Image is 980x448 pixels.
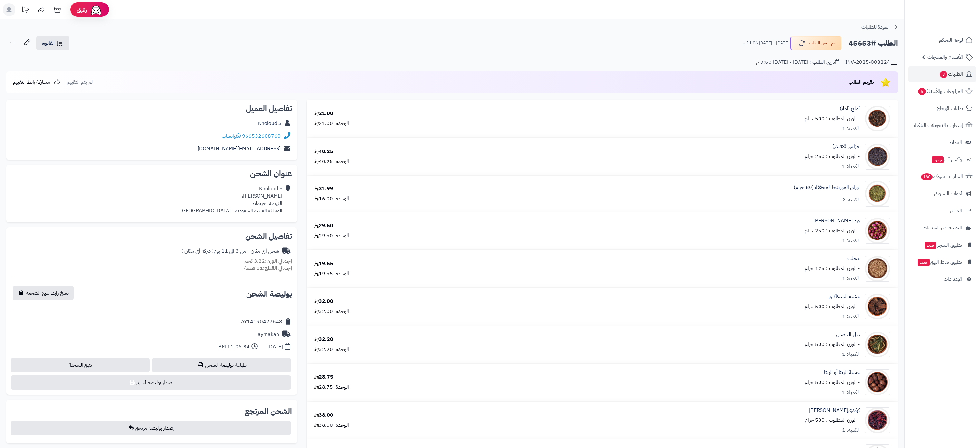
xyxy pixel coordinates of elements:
[931,155,962,164] span: وآتس آب
[865,144,890,170] img: 1639830222-Lavender-90x90.jpg
[908,83,976,99] a: المراجعات والأسئلة5
[17,3,33,18] a: تحديثات المنصة
[263,264,292,272] strong: إجمالي القطع:
[865,332,890,357] img: 1650694361-Hosetail-90x90.jpg
[927,53,963,62] span: الأقسام والمنتجات
[908,135,976,150] a: العملاء
[924,240,962,249] span: تطبيق المتجر
[908,237,976,253] a: تطبيق المتجرجديد
[861,23,898,31] a: العودة للطلبات
[314,120,349,127] div: الوحدة: 21.00
[917,258,962,267] span: تطبيق نقاط البيع
[908,32,976,48] a: لوحة التحكم
[908,186,976,201] a: أدوات التسويق
[314,308,349,315] div: الوحدة: 32.00
[865,106,890,131] img: 1633580797-Phyllanthus-90x90.jpg
[908,254,976,270] a: تطبيق نقاط البيعجديد
[842,426,860,434] div: الكمية: 1
[829,293,860,300] a: عشبة الشيكاكاي
[934,189,962,198] span: أدوات التسويق
[67,78,93,86] span: لم يتم التقييم
[218,343,250,351] div: 11:06:34 PM
[908,66,976,82] a: الطلبات3
[849,37,898,50] h2: الطلب #45653
[842,163,860,170] div: الكمية: 1
[245,407,292,415] h2: الشحن المرتجع
[918,88,926,95] span: 5
[244,257,292,265] small: 3.22 كجم
[805,227,860,235] small: - الوزن المطلوب : 250 جرام
[244,264,292,272] small: 11 قطعة
[908,271,976,287] a: الإعدادات
[805,416,860,424] small: - الوزن المطلوب : 500 جرام
[845,59,898,66] div: INV-2025-008224
[222,132,241,140] a: واتساب
[11,421,291,435] button: إصدار بوليصة مرتجع
[842,389,860,396] div: الكمية: 1
[314,298,333,305] div: 32.00
[36,36,69,50] a: الفاتورة
[258,331,279,338] div: aymakan
[836,331,860,338] a: ذيل الحصان
[939,71,948,78] span: 3
[865,369,890,395] img: 1660069561-Reetha-90x90.jpg
[842,275,860,282] div: الكمية: 1
[939,35,963,44] span: لوحة التحكم
[11,358,150,372] a: تتبع الشحنة
[842,125,860,132] div: الكمية: 1
[13,78,50,86] span: مشاركة رابط التقييم
[805,152,860,160] small: - الوزن المطلوب : 250 جرام
[756,59,839,66] div: تاريخ الطلب : [DATE] - [DATE] 3:50 م
[805,303,860,310] small: - الوزن المطلوب : 500 جرام
[26,289,69,297] span: نسخ رابط تتبع الشحنة
[949,138,962,147] span: العملاء
[805,378,860,386] small: - الوزن المطلوب : 500 جرام
[42,39,55,47] span: الفاتورة
[908,220,976,236] a: التطبيقات والخدمات
[842,196,860,204] div: الكمية: 2
[809,407,860,414] a: كركدي[PERSON_NAME]
[824,369,860,376] a: عشبة الريتا أو الريثا
[925,242,936,249] span: جديد
[865,256,890,282] img: 1639891427-Mahaleb-90x90.jpg
[805,115,860,122] small: - الوزن المطلوب : 500 جرام
[241,318,282,326] div: AY14190427648
[832,143,860,150] a: خزامى (لافندر)
[918,259,930,266] span: جديد
[813,217,860,225] a: ورد [PERSON_NAME]
[314,422,349,429] div: الوحدة: 38.00
[265,257,292,265] strong: إجمالي الوزن:
[12,170,292,178] h2: عنوان الشحن
[12,232,292,240] h2: تفاصيل الشحن
[936,5,974,19] img: logo-2.png
[950,206,962,215] span: التقارير
[861,23,890,31] span: العودة للطلبات
[944,275,962,284] span: الإعدادات
[908,203,976,219] a: التقارير
[314,374,333,381] div: 28.75
[908,152,976,167] a: وآتس آبجديد
[920,173,933,181] span: 180
[267,343,283,351] div: [DATE]
[842,237,860,245] div: الكمية: 1
[914,121,963,130] span: إشعارات التحويلات البنكية
[11,375,291,390] button: إصدار بوليصة أخرى
[840,105,860,112] a: أملج (املا)
[842,313,860,320] div: الكمية: 1
[314,260,333,268] div: 19.55
[842,351,860,358] div: الكمية: 1
[790,36,842,50] button: تم شحن الطلب
[12,105,292,112] h2: تفاصيل العميل
[847,255,860,262] a: محلب
[937,104,963,113] span: طلبات الإرجاع
[198,145,281,152] a: [EMAIL_ADDRESS][DOMAIN_NAME]
[917,87,963,96] span: المراجعات والأسئلة
[181,248,279,255] div: شحن أي مكان - من 3 الى 11 يوم
[932,156,944,163] span: جديد
[314,270,349,278] div: الوحدة: 19.55
[246,290,292,298] h2: بوليصة الشحن
[77,6,87,14] span: رفيق
[13,286,74,300] button: نسخ رابط تتبع الشحنة
[920,172,963,181] span: السلات المتروكة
